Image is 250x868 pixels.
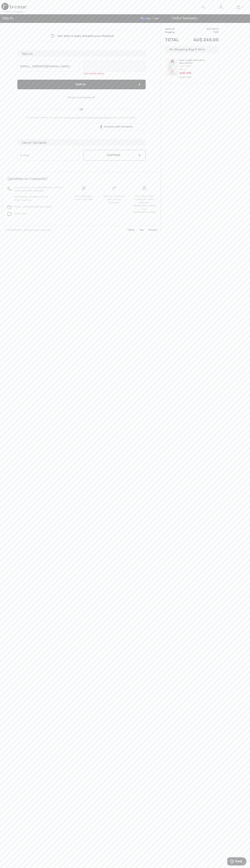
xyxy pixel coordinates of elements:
[179,64,217,71] div: Color: Opal Size: 6
[17,61,79,72] input: E-mail
[71,194,96,201] div: Free shipping on orders over $180
[184,27,219,31] td: AU$ 245.00
[84,72,146,75] div: Can not be empty
[219,5,222,9] img: My Info
[242,6,243,9] span: 1
[84,150,146,161] button: Continue
[142,186,146,190] img: Free shipping on orders over $180
[78,107,85,112] span: OR
[179,71,192,75] span: AU$ 245
[82,186,86,190] img: Free shipping on orders over $180
[17,80,146,89] button: Sign In
[230,5,247,9] a: 1
[14,206,51,208] a: [EMAIL_ADDRESS][DOMAIN_NAME]
[144,229,158,231] a: Privacy
[184,34,219,46] td: AU$ 245.00
[165,46,219,53] div: My Shopping Bag (1 Item)
[179,76,191,79] s: AU$ 409
[24,189,44,192] a: [PHONE_NUMBER]
[14,212,26,215] span: Online Chat
[5,228,51,232] div: © [GEOGRAPHIC_DATA] All Rights Reserved
[202,5,205,9] img: search the website
[90,116,111,119] a: Terms & Conditions
[141,17,146,20] img: Australian Dollar
[17,50,146,57] h3: Sign In
[165,34,184,46] td: Total
[17,30,146,42] div: Your order is ready. Complete your checkout!
[17,116,146,119] div: By clicking Continue, you agree to our and the of the Loyalty Program.
[8,177,155,180] h3: Questions or Comments?
[227,857,246,866] iframe: Opens a widget where you can find more information
[16,123,85,131] iframe: Sign in with Google Button
[217,5,225,9] a: Sign In
[179,59,217,64] a: Knee Length Wrap Dress Style 231747
[237,5,240,9] img: My Bag
[154,17,159,20] span: EN
[102,194,126,204] div: Delivery is a breeze since we pay the duties!
[17,139,146,146] h3: Guest Checkout
[132,194,157,214] div: Free return label included for orders shipped to [GEOGRAPHIC_DATA] and [GEOGRAPHIC_DATA]
[167,59,178,76] img: Knee Length Wrap Dress Style 231747
[165,27,184,31] td: Items ( )
[8,187,11,191] img: call
[67,116,82,119] a: Privacy Policy
[17,150,79,161] input: E-mail
[141,17,152,20] span: AUD
[86,123,146,131] a: Continue with Facebook
[2,16,13,20] span: Sign In
[8,212,11,216] img: chat
[123,229,135,231] a: Terms
[104,125,132,128] span: Continue with Facebook
[167,16,248,20] div: Order Summary
[1,3,27,10] img: 1ère Avenue
[14,186,64,192] p: Call us Toll-Free from [GEOGRAPHIC_DATA] or the US at
[173,28,174,30] span: 1
[8,205,11,209] img: email
[184,31,219,34] td: Free
[68,96,95,99] a: Forgot your password?
[1,10,23,13] div: < Continue Shopping
[14,195,64,202] p: Dial [PHONE_NUMBER] From All Other Countries
[135,229,144,231] a: FAQ
[112,186,116,190] img: Delivery is a breeze since we pay the duties!
[165,31,184,34] td: Shipping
